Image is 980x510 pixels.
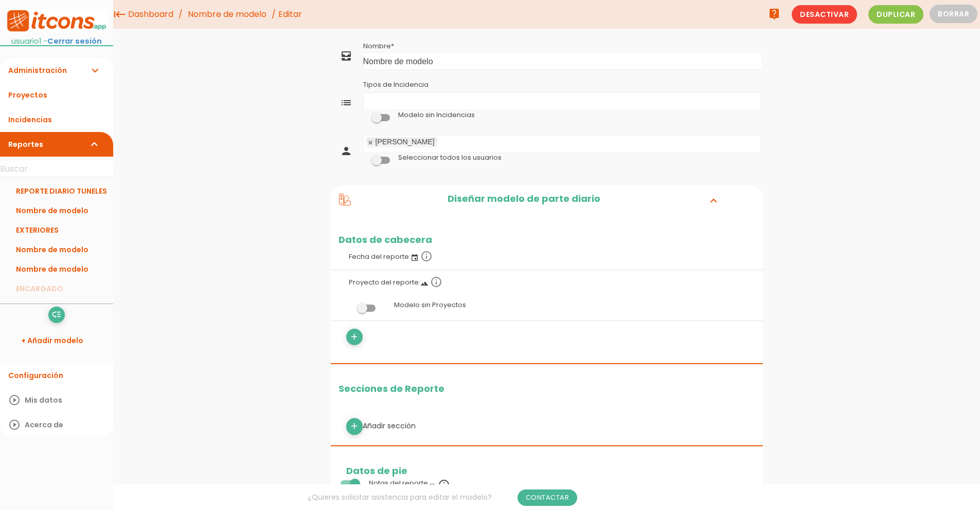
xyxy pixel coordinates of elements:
i: live_help [768,4,780,24]
label: Nombre [363,42,394,51]
img: itcons-logo [5,9,108,32]
i: add [349,329,359,345]
i: info_outline [438,479,450,491]
a: Contactar [518,489,578,506]
div: ¿Quieres solicitar asistencia para editar el modelo? [113,484,772,510]
label: Proyecto del reporte: [338,270,755,293]
i: play_circle_outline [8,412,21,437]
i: list [340,97,352,109]
div: Añadir sección [338,418,755,435]
i: expand_more [705,194,722,207]
i: info_outline [420,250,433,262]
i: person [340,145,352,157]
i: add [349,418,359,435]
i: info_outline [430,276,442,288]
a: add [346,418,363,435]
div: [PERSON_NAME] [376,139,435,145]
label: Modelo sin Incidencias [398,110,475,120]
a: live_help [764,4,785,24]
label: Modelo sin Proyectos [338,295,755,315]
a: low_priority [48,307,65,323]
i: expand_more [88,132,101,157]
span: Desactivar [792,5,857,24]
a: add [346,329,363,345]
label: Tipos de Incidencia [363,80,429,89]
i: landscape [420,279,429,288]
i: play_circle_outline [8,388,21,412]
i: event [411,254,419,262]
i: subject [428,482,436,490]
label: Fecha del reporte: [338,244,755,267]
h2: Diseñar modelo de parte diario [351,194,697,207]
i: expand_more [88,58,101,83]
i: low_priority [51,307,61,323]
h2: Secciones de Reporte [338,384,755,394]
a: + Añadir modelo [5,328,108,353]
a: Cerrar sesión [47,36,102,46]
span: Editar [278,8,302,20]
button: Borrar [930,5,977,23]
h2: Datos de pie [338,466,755,476]
label: Notas del reporte [369,479,450,487]
h2: Datos de cabecera [331,235,763,245]
span: Duplicar [868,5,923,24]
i: all_inbox [340,50,352,62]
label: Seleccionar todos los usuarios [398,153,502,162]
